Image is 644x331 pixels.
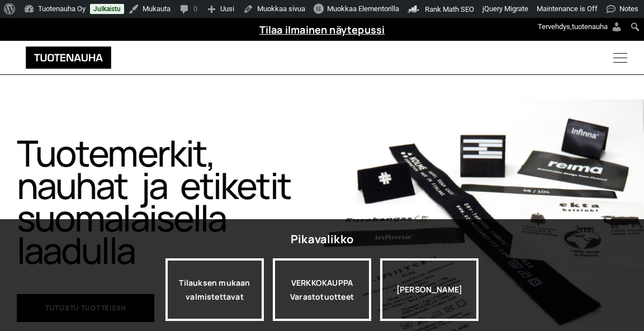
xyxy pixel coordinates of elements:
a: Tervehdys, [534,18,627,36]
span: tuotenauha [572,22,608,31]
a: Tilauksen mukaan valmistettavat [165,258,264,321]
span: Muokkaa Elementorilla [327,4,399,13]
div: Pikavalikko [291,229,353,249]
a: VERKKOKAUPPAVarastotuotteet [273,258,371,321]
img: Tuotenauha Oy [11,46,126,69]
h1: Tuotemerkit, nauhat ja etiketit suomalaisella laadulla​ [17,136,305,266]
div: [PERSON_NAME] [380,258,479,321]
a: Julkaistu [90,4,124,14]
a: Tilaa ilmainen näytepussi [259,23,385,36]
button: Menu [596,41,644,74]
span: Rank Math SEO [425,5,474,13]
div: VERKKOKAUPPA Varastotuotteet [273,258,371,321]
